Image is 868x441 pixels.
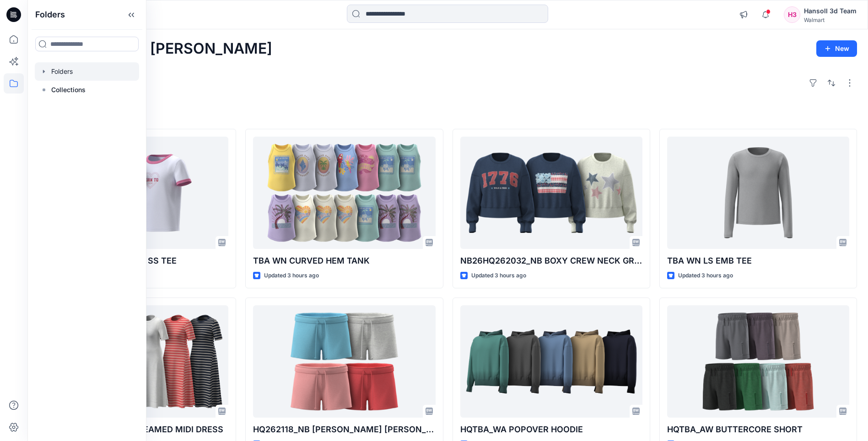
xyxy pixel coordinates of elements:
p: HQTBA_WA POPOVER HOODIE [460,423,642,436]
div: Hansoll 3d Team [804,6,857,17]
p: Collections [51,84,86,95]
button: New [816,40,857,57]
h2: Welcome back, [PERSON_NAME] [38,40,272,57]
p: Updated 3 hours ago [471,271,526,281]
p: TBA WN LS EMB TEE [667,254,849,267]
p: TBA WN CURVED HEM TANK [253,254,435,267]
a: HQTBA_AW BUTTERCORE SHORT [667,305,849,418]
a: HQTBA_WA POPOVER HOODIE [460,305,642,418]
a: TBA WN CURVED HEM TANK [253,137,435,249]
p: Updated 3 hours ago [678,271,733,281]
h4: Styles [38,109,857,120]
div: H3 [784,6,800,23]
a: HQ262118_NB TERRY RIBBED WB SHORT [253,305,435,418]
p: HQ262118_NB [PERSON_NAME] [PERSON_NAME] [253,423,435,436]
a: TBA WN LS EMB TEE [667,137,849,249]
a: NB26HQ262032_NB BOXY CREW NECK GRAPHIC SWEATSHIRT [460,137,642,249]
p: HQTBA_AW BUTTERCORE SHORT [667,423,849,436]
p: Updated 3 hours ago [264,271,319,281]
div: Walmart [804,17,857,23]
p: NB26HQ262032_NB BOXY CREW NECK GRAPHIC SWEATSHIRT [460,254,642,267]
